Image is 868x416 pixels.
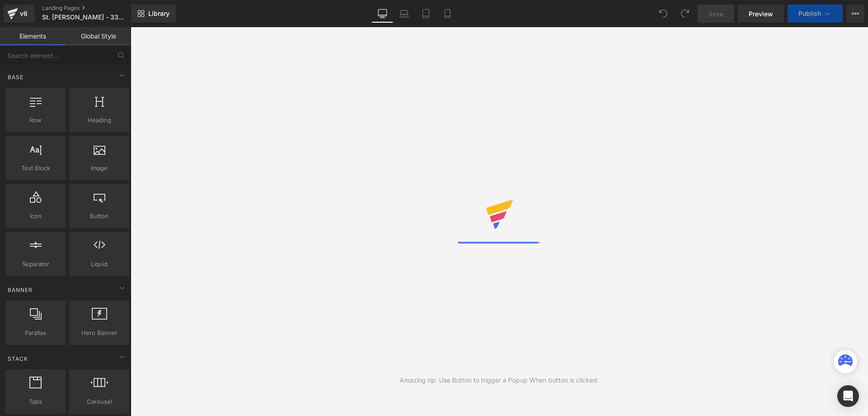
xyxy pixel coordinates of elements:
button: More [846,5,864,23]
span: Button [72,211,127,221]
span: Publish [798,10,821,17]
span: Carousel [72,397,127,406]
span: Hero Banner [72,328,127,338]
span: Parallax [8,328,63,338]
div: Open Intercom Messenger [837,385,859,407]
span: Banner [7,286,33,294]
a: Tablet [415,5,437,23]
span: St. [PERSON_NAME] - 33% Off [42,14,129,21]
a: v6 [4,5,35,23]
span: Tabs [8,397,63,406]
button: Undo [654,5,672,23]
span: Row [8,115,63,125]
span: Liquid [72,259,127,269]
button: Redo [676,5,694,23]
a: Desktop [372,5,393,23]
a: Mobile [437,5,458,23]
div: v6 [18,8,29,19]
a: Laptop [393,5,415,23]
a: New Library [131,5,176,23]
a: Preview [738,5,784,23]
span: Save [708,9,723,19]
span: Heading [72,115,127,125]
a: Landing Pages [42,5,146,12]
div: Amazing tip: Use Button to trigger a Popup When button is clicked. [400,375,599,385]
span: Base [7,73,24,81]
span: Stack [7,354,29,363]
span: Preview [749,9,773,19]
span: Separator [8,259,63,269]
a: Global Style [66,27,131,45]
span: Image [72,163,127,173]
button: Publish [788,5,843,23]
span: Icon [8,211,63,221]
span: Text Block [8,163,63,173]
span: Library [148,10,170,18]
